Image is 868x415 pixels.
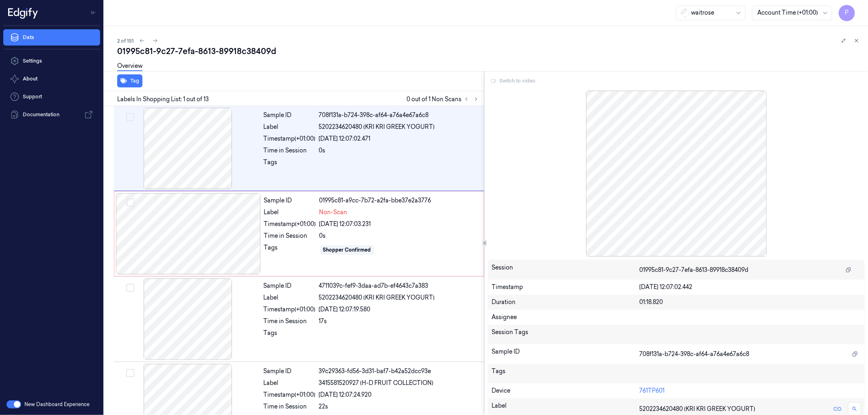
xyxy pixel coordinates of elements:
[264,402,316,411] div: Time in Session
[117,74,142,87] button: Tag
[264,243,316,256] div: Tags
[319,367,479,376] div: 39c29363-fd56-3d31-baf7-b42a52dcc93e
[639,387,861,395] div: 761TP601
[323,246,371,254] div: Shopper Confirmed
[264,391,316,399] div: Timestamp (+01:00)
[264,329,316,342] div: Tags
[117,62,142,71] a: Overview
[319,379,434,387] span: 3415581520927 (H-D FRUIT COLLECTION)
[319,391,479,399] div: [DATE] 12:07:24.920
[3,71,100,87] button: About
[319,196,479,205] div: 01995c81-a9cc-7b72-a2fa-bbe37e2a3776
[264,293,316,302] div: Label
[127,198,135,206] button: Select row
[319,282,479,290] div: 4711039c-fef9-3daa-ad7b-ef4643c7a383
[264,282,316,290] div: Sample ID
[492,348,639,361] div: Sample ID
[264,158,316,171] div: Tags
[264,135,316,143] div: Timestamp (+01:00)
[319,220,479,228] div: [DATE] 12:07:03.231
[3,29,100,46] a: Data
[264,305,316,314] div: Timestamp (+01:00)
[639,298,861,306] div: 01:18.820
[492,298,639,306] div: Duration
[126,113,134,121] button: Select row
[3,106,100,123] a: Documentation
[639,405,755,413] span: 5202234620480 (KRI KRI GREEK YOGURT)
[264,232,316,240] div: Time in Session
[319,402,479,411] div: 22s
[117,95,209,104] span: Labels In Shopping List: 1 out of 13
[319,317,479,326] div: 17s
[639,283,861,291] div: [DATE] 12:07:02.442
[264,317,316,326] div: Time in Session
[319,305,479,314] div: [DATE] 12:07:19.580
[126,284,134,292] button: Select row
[639,266,748,274] span: 01995c81-9c27-7efa-8613-89918c38409d
[126,369,134,377] button: Select row
[264,367,316,376] div: Sample ID
[639,350,749,359] span: 708f131a-b724-398c-af64-a76a4e67a6c8
[492,263,639,276] div: Session
[319,293,435,302] span: 5202234620480 (KRI KRI GREEK YOGURT)
[319,135,479,143] div: [DATE] 12:07:02.471
[492,283,639,291] div: Timestamp
[264,208,316,217] div: Label
[319,123,435,131] span: 5202234620480 (KRI KRI GREEK YOGURT)
[492,367,639,380] div: Tags
[319,111,479,120] div: 708f131a-b724-398c-af64-a76a4e67a6c8
[264,123,316,131] div: Label
[264,146,316,155] div: Time in Session
[264,220,316,228] div: Timestamp (+01:00)
[3,53,100,69] a: Settings
[264,379,316,387] div: Label
[117,46,861,57] div: 01995c81-9c27-7efa-8613-89918c38409d
[117,37,134,44] span: 2 of 151
[839,5,855,21] button: P
[492,313,861,322] div: Assignee
[319,208,348,217] span: Non-Scan
[319,146,479,155] div: 0s
[407,94,481,104] span: 0 out of 1 Non Scans
[492,328,639,341] div: Session Tags
[3,89,100,105] a: Support
[264,196,316,205] div: Sample ID
[87,6,100,19] button: Toggle Navigation
[319,232,479,240] div: 0s
[492,387,639,395] div: Device
[264,111,316,120] div: Sample ID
